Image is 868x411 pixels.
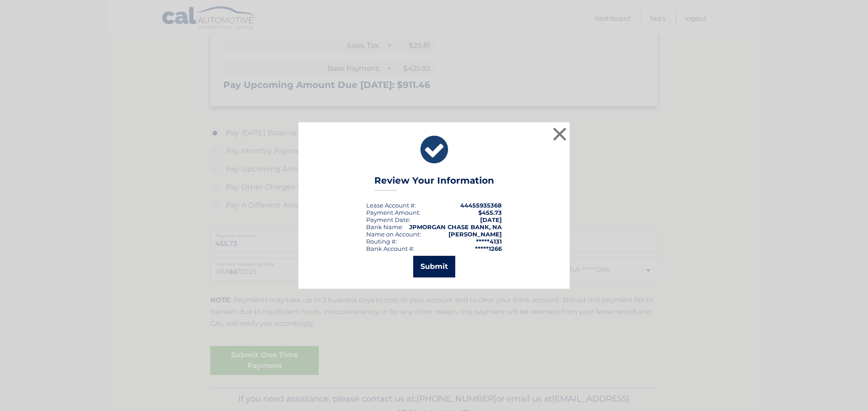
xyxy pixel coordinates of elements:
button: Submit [413,256,455,277]
strong: [PERSON_NAME] [448,231,502,238]
div: Bank Account #: [366,245,415,252]
h3: Review Your Information [374,175,494,191]
div: Payment Amount: [366,209,420,216]
div: Name on Account: [366,231,421,238]
span: $455.73 [478,209,502,216]
div: Lease Account #: [366,202,416,209]
div: : [366,216,410,223]
strong: 44455935368 [460,202,502,209]
span: Payment Date [366,216,409,223]
button: × [551,125,569,143]
div: Routing #: [366,238,397,245]
strong: JPMORGAN CHASE BANK, NA [409,223,502,231]
span: [DATE] [480,216,502,223]
div: Bank Name: [366,223,403,231]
